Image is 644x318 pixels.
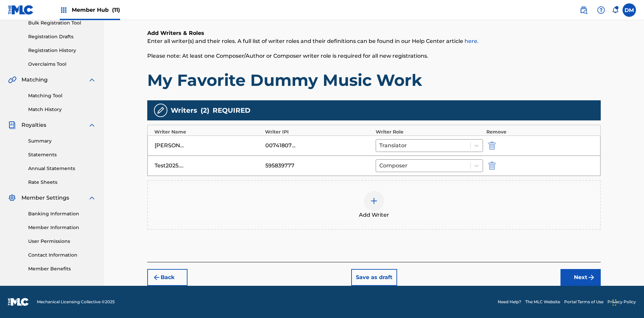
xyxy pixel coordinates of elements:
[488,162,496,170] img: 12a2ab48e56ec057fbd8.svg
[265,128,372,136] div: Writer IPI
[28,92,96,99] a: Matching Tool
[560,269,601,286] button: Next
[351,269,397,286] button: Save as draft
[157,106,165,114] img: writers
[147,38,479,44] span: Enter all writer(s) and their roles. A full list of writer roles and their definitions can be fou...
[154,128,262,136] div: Writer Name
[594,3,608,17] div: Help
[88,76,96,84] img: expand
[213,105,251,115] span: REQUIRED
[8,121,16,129] img: Royalties
[147,70,601,90] h1: My Favorite Dummy Music Work
[28,138,96,145] a: Summary
[28,238,96,245] a: User Permissions
[28,252,96,259] a: Contact Information
[147,269,187,286] button: Back
[577,3,590,17] a: Public Search
[597,6,605,14] img: help
[28,19,96,26] a: Bulk Registration Tool
[612,293,616,313] div: Drag
[88,121,96,129] img: expand
[28,61,96,68] a: Overclaims Tool
[376,128,483,136] div: Writer Role
[28,265,96,272] a: Member Benefits
[21,76,48,84] span: Matching
[623,3,636,17] div: User Menu
[28,47,96,54] a: Registration History
[28,224,96,231] a: Member Information
[8,298,29,306] img: logo
[21,121,46,129] span: Royalties
[171,105,197,115] span: Writers
[465,38,479,44] a: here.
[610,286,644,318] iframe: Chat Widget
[486,128,594,136] div: Remove
[37,299,115,305] span: Mechanical Licensing Collective © 2025
[498,299,521,305] a: Need Help?
[28,106,96,113] a: Match History
[60,6,68,14] img: Top Rightsholders
[72,6,120,14] span: Member Hub
[28,165,96,172] a: Annual Statements
[8,194,16,202] img: Member Settings
[147,53,428,59] span: Please note: At least one Composer/Author or Composer writer role is required for all new registr...
[28,210,96,217] a: Banking Information
[21,194,69,202] span: Member Settings
[8,5,34,15] img: MLC Logo
[607,299,636,305] a: Privacy Policy
[28,33,96,40] a: Registration Drafts
[8,76,16,84] img: Matching
[201,105,209,115] span: ( 2 )
[153,273,161,281] img: 7ee5dd4eb1f8a8e3ef2f.svg
[564,299,603,305] a: Portal Terms of Use
[525,299,560,305] a: The MLC Website
[370,197,378,205] img: add
[488,142,496,150] img: 12a2ab48e56ec057fbd8.svg
[147,29,601,37] h6: Add Writers & Roles
[28,151,96,158] a: Statements
[88,194,96,202] img: expand
[28,179,96,186] a: Rate Sheets
[359,211,389,219] span: Add Writer
[580,6,588,14] img: search
[112,7,120,13] span: (11)
[587,273,595,281] img: f7272a7cc735f4ea7f67.svg
[612,7,619,13] div: Notifications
